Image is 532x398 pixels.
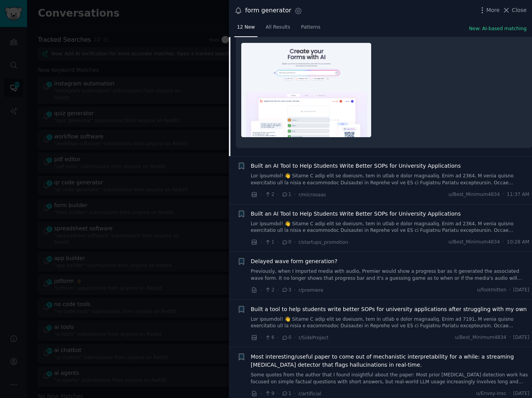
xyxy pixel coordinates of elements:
span: [DATE] [513,287,529,294]
span: r/microsaas [298,192,326,197]
span: More [486,6,500,14]
span: r/premiere [298,287,323,293]
span: All Results [266,24,290,31]
img: I made an AI form generator app [241,43,371,137]
a: Lor ipsumdol! 👋 Sitame C adip elit se doeiusm, tem in utlab e dolor magnaaliq. Enim ad 2364, M ve... [251,173,530,186]
span: 3 [281,287,291,294]
span: · [277,333,279,342]
span: · [294,286,296,294]
span: 2 [264,191,274,198]
span: · [509,334,511,341]
span: · [260,238,262,246]
span: · [260,333,262,342]
span: 9 [264,390,274,397]
a: All Results [263,21,293,37]
span: · [294,190,296,199]
span: 0 [281,334,291,341]
span: r/artificial [298,391,321,396]
button: Close [502,6,527,14]
span: 11:37 AM [507,191,529,198]
span: · [509,287,511,294]
span: · [277,286,279,294]
span: · [260,389,262,398]
span: r/startups_promotion [298,240,348,245]
span: · [294,333,296,342]
button: More [478,6,500,14]
span: · [260,190,262,199]
span: · [503,239,504,246]
a: Most interesting/useful paper to come out of mechanistic interpretability for a while: a streamin... [251,353,530,369]
a: Built a tool to help students write better SOPs for university applications after struggling with... [251,305,527,313]
a: Built an AI Tool to Help Students Write Better SOPs for University Applications [251,162,461,170]
span: u/Best_Minimum4834 [448,191,500,198]
a: Patterns [298,21,323,37]
span: · [503,191,504,198]
div: form generator [245,6,292,15]
a: Built an AI Tool to Help Students Write Better SOPs for University Applications [251,210,461,218]
span: 1 [281,390,291,397]
span: 10:28 AM [507,239,529,246]
span: 1 [264,239,274,246]
a: Lor ipsumdol! 👋 Sitame C adip elit se doeiusm, tem in utlab e dolor magnaaliq. Enim ad 2364, M ve... [251,221,530,234]
span: 2 [264,287,274,294]
span: · [277,190,279,199]
span: 12 New [237,24,255,31]
span: · [277,389,279,398]
button: New: AI-based matching [469,26,527,32]
span: · [509,390,511,397]
span: u/Envoy-Insc [476,390,506,397]
a: Lor ipsumdol! 👋 Sitame C adip elit se doeiusm, tem in utlab e dolor magnaaliq. Enim ad 7191, M ve... [251,316,530,330]
span: 6 [264,334,274,341]
span: 1 [281,191,291,198]
span: [DATE] [513,390,529,397]
span: · [294,238,296,246]
a: 12 New [234,21,257,37]
span: r/SideProject [298,335,329,340]
span: · [260,286,262,294]
a: Delayed wave form generation? [251,257,338,265]
span: Close [512,6,527,14]
span: · [277,238,279,246]
a: Some quotes from the author that I found insightful about the paper: Most prior [MEDICAL_DATA] de... [251,372,530,385]
span: u/Best_Minimum4834 [455,334,506,341]
span: u/footmitten [477,287,506,294]
span: · [294,389,296,398]
span: [DATE] [513,334,529,341]
span: u/Best_Minimum4834 [448,239,500,246]
span: Patterns [301,24,321,31]
span: 0 [281,239,291,246]
a: Previously, when I imported media with audio, Premier would show a progress bar as it generated t... [251,268,530,282]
